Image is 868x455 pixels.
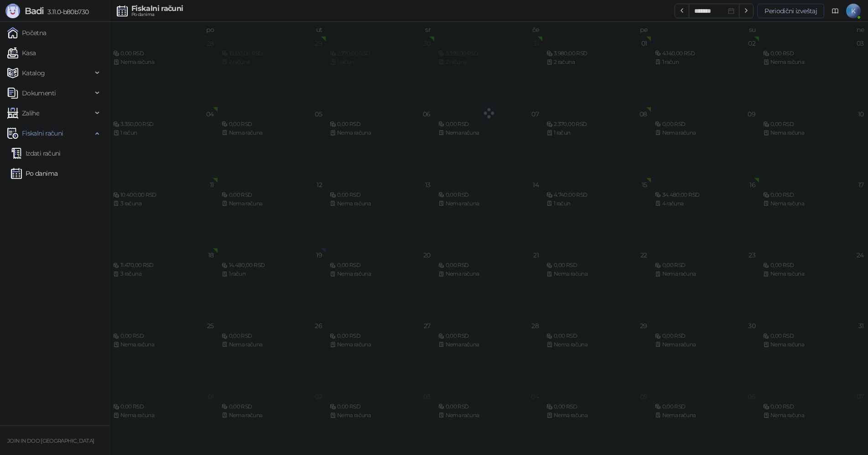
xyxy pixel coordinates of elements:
span: Badi [25,5,44,16]
a: Kasa [7,44,36,62]
a: Početna [7,24,47,42]
img: Logo [5,4,20,18]
small: JOIN IN DOO [GEOGRAPHIC_DATA] [7,438,94,444]
a: Po danima [11,164,57,183]
div: Po danima [131,12,183,17]
span: 3.11.0-b80b730 [44,8,88,16]
button: Periodični izveštaj [757,4,824,18]
a: Izdati računi [11,144,61,162]
span: Zalihe [22,104,39,122]
span: K [846,4,861,18]
span: Dokumenti [22,84,56,102]
a: Dokumentacija [828,4,842,18]
span: Katalog [22,64,45,82]
div: Fiskalni računi [131,5,183,12]
span: Fiskalni računi [22,124,63,142]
